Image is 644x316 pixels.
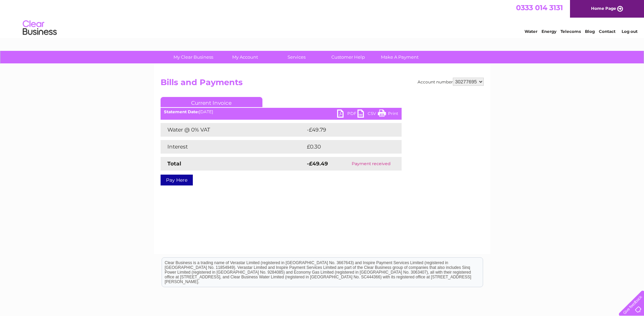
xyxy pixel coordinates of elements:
a: Print [378,110,398,119]
img: logo.png [22,18,57,38]
div: Clear Business is a trading name of Verastar Limited (registered in [GEOGRAPHIC_DATA] No. 3667643... [162,4,483,33]
h2: Bills and Payments [161,78,484,91]
td: -£49.79 [305,123,389,137]
div: Account number [418,78,484,86]
a: Make A Payment [372,51,428,63]
a: Energy [541,29,556,34]
a: Log out [622,29,638,34]
a: My Account [217,51,273,63]
a: CSV [357,110,378,119]
b: Statement Date: [164,109,199,114]
a: Pay Here [161,175,193,185]
a: Customer Help [320,51,376,63]
a: Telecoms [560,29,581,34]
a: Blog [585,29,595,34]
a: 0333 014 3131 [516,3,563,12]
strong: Total [167,160,181,167]
td: £0.30 [305,140,386,154]
td: Interest [161,140,305,154]
td: Water @ 0% VAT [161,123,305,137]
a: Current Invoice [161,97,262,107]
div: [DATE] [161,110,402,114]
a: PDF [337,110,357,119]
strong: -£49.49 [307,160,328,167]
a: Contact [599,29,615,34]
a: My Clear Business [165,51,221,63]
td: Payment received [341,157,402,171]
a: Services [269,51,325,63]
a: Water [525,29,537,34]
